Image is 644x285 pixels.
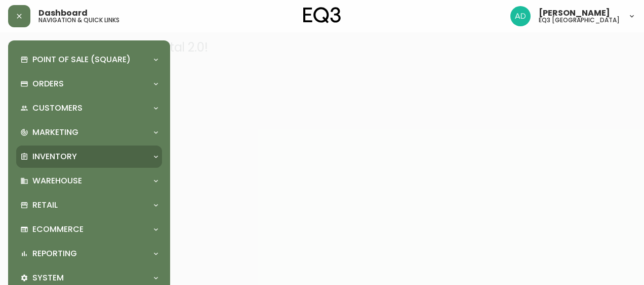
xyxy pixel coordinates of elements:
[16,121,162,144] div: Marketing
[539,17,620,23] h5: eq3 [GEOGRAPHIC_DATA]
[32,54,131,65] p: Point of Sale (Square)
[16,73,162,95] div: Orders
[32,103,83,114] p: Customers
[32,151,77,162] p: Inventory
[32,200,58,211] p: Retail
[32,248,77,259] p: Reporting
[16,218,162,241] div: Ecommerce
[32,127,78,138] p: Marketing
[16,194,162,216] div: Retail
[32,224,84,235] p: Ecommerce
[32,175,82,186] p: Warehouse
[16,170,162,192] div: Warehouse
[16,97,162,119] div: Customers
[38,17,119,23] h5: navigation & quick links
[539,9,610,17] span: [PERSON_NAME]
[32,272,64,283] p: System
[510,6,531,26] img: 308eed972967e97254d70fe596219f44
[38,9,88,17] span: Dashboard
[32,78,64,89] p: Orders
[303,7,341,23] img: logo
[16,146,162,168] div: Inventory
[16,243,162,265] div: Reporting
[16,49,162,71] div: Point of Sale (Square)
